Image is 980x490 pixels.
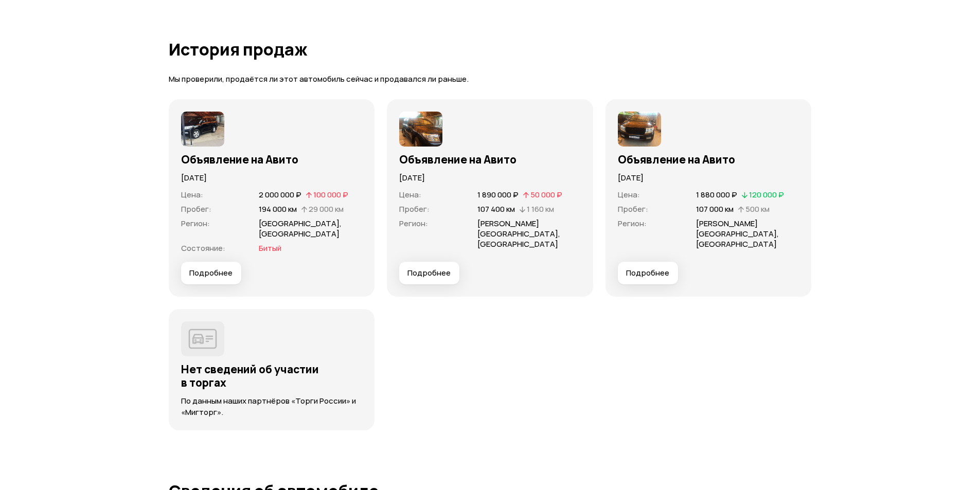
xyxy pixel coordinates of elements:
[259,204,297,214] span: 194 000 км
[618,172,799,184] p: [DATE]
[745,204,770,214] span: 500 км
[259,189,301,200] span: 2 000 000 ₽
[309,204,344,214] span: 29 000 км
[618,204,648,214] span: Пробег :
[618,218,647,229] span: Регион :
[477,189,519,200] span: 1 890 000 ₽
[530,189,562,200] span: 50 000 ₽
[477,204,515,214] span: 107 400 км
[618,262,678,284] button: Подробнее
[399,189,421,200] span: Цена :
[399,204,430,214] span: Пробег :
[477,218,560,249] span: [PERSON_NAME][GEOGRAPHIC_DATA], [GEOGRAPHIC_DATA]
[181,204,211,214] span: Пробег :
[399,218,428,229] span: Регион :
[626,268,669,278] span: Подробнее
[181,189,203,200] span: Цена :
[696,189,737,200] span: 1 880 000 ₽
[749,189,784,200] span: 120 000 ₽
[313,189,348,200] span: 100 000 ₽
[399,262,459,284] button: Подробнее
[618,153,799,166] h3: Объявление на Авито
[181,243,225,253] span: Состояние :
[181,172,363,184] p: [DATE]
[181,362,363,389] h3: Нет сведений об участии в торгах
[399,172,581,184] p: [DATE]
[181,262,241,284] button: Подробнее
[169,74,812,85] p: Мы проверили, продаётся ли этот автомобиль сейчас и продавался ли раньше.
[407,268,451,278] span: Подробнее
[618,189,640,200] span: Цена :
[181,395,363,418] p: По данным наших партнёров «Торги России» и «Мигторг».
[259,218,342,239] span: [GEOGRAPHIC_DATA], [GEOGRAPHIC_DATA]
[181,153,363,166] h3: Объявление на Авито
[169,40,812,59] h1: История продаж
[399,153,581,166] h3: Объявление на Авито
[696,204,734,214] span: 107 000 км
[527,204,554,214] span: 1 160 км
[181,218,210,229] span: Регион :
[259,243,281,253] span: Битый
[189,268,233,278] span: Подробнее
[696,218,779,249] span: [PERSON_NAME][GEOGRAPHIC_DATA], [GEOGRAPHIC_DATA]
